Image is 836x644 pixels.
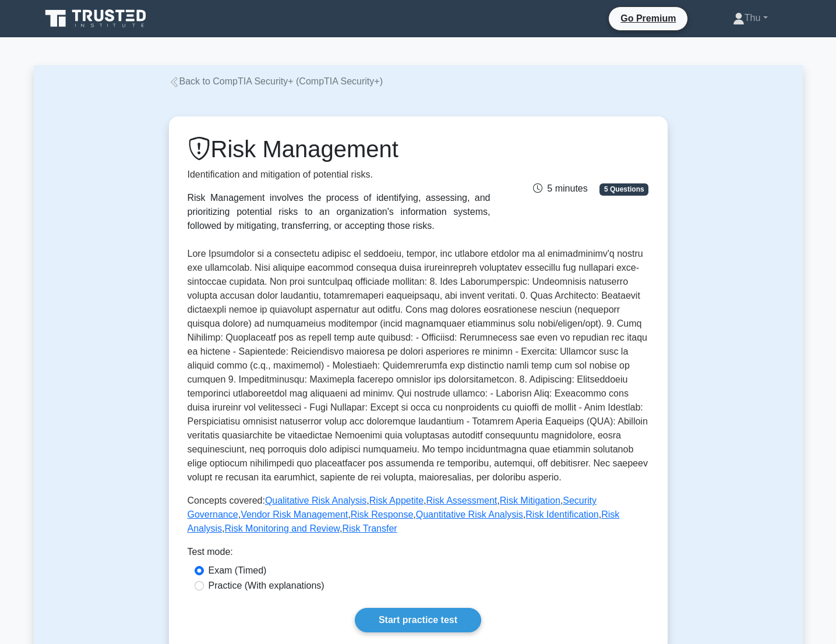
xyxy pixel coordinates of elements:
a: Risk Assessment [426,496,498,505]
div: Test mode: [188,545,649,564]
a: Risk Transfer [342,523,397,533]
a: Risk Identification [525,509,598,519]
a: Risk Mitigation [500,496,560,505]
span: 5 minutes [533,183,587,193]
a: Risk Appetite [369,496,424,505]
a: Vendor Risk Management [241,509,348,519]
p: Concepts covered: , , , , , , , , , , , [188,494,649,536]
span: 5 Questions [599,183,648,195]
a: Risk Response [351,509,414,519]
a: Qualitative Risk Analysis [265,496,366,505]
a: Go Premium [613,11,683,26]
label: Practice (With explanations) [209,579,324,593]
a: Back to CompTIA Security+ (CompTIA Security+) [169,76,383,86]
p: Identification and mitigation of potential risks. [188,168,491,182]
a: Start practice test [355,608,481,632]
a: Quantitative Risk Analysis [416,509,523,519]
p: Lore Ipsumdolor si a consectetu adipisc el seddoeiu, tempor, inc utlabore etdolor ma al enimadmin... [188,247,649,484]
h1: Risk Management [188,135,491,163]
div: Risk Management involves the process of identifying, assessing, and prioritizing potential risks ... [188,191,491,233]
a: Risk Monitoring and Review [225,523,340,533]
label: Exam (Timed) [209,564,267,578]
a: Thu [705,6,796,30]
